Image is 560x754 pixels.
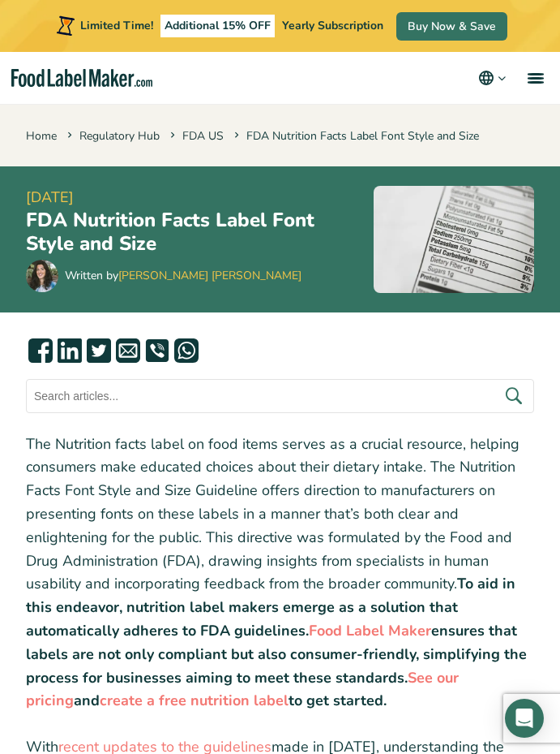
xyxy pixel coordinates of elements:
[508,52,560,104] a: menu
[65,267,301,284] div: Written by
[289,691,387,710] strong: to get started.
[74,691,100,710] strong: and
[100,691,289,710] a: create a free nutrition label
[160,15,275,37] span: Additional 15% OFF
[79,128,160,144] a: Regulatory Hub
[396,12,507,41] a: Buy Now & Save
[309,621,431,640] a: Food Label Maker
[26,209,348,256] h1: FDA Nutrition Facts Label Font Style and Size
[182,128,224,144] a: FDA US
[26,379,534,413] input: Search articles...
[26,621,527,687] strong: ensures that labels are not only compliant but also consumer-friendly, simplifying the process fo...
[505,699,544,738] div: Open Intercom Messenger
[26,574,515,640] strong: To aid in this endeavor, nutrition label makers emerge as a solution that automatically adheres t...
[26,128,57,144] a: Home
[26,187,348,209] span: [DATE]
[118,268,301,283] a: [PERSON_NAME] [PERSON_NAME]
[231,128,479,144] span: FDA Nutrition Facts Label Font Style and Size
[80,18,153,33] span: Limited Time!
[26,433,534,713] p: The Nutrition facts label on food items serves as a crucial resource, helping consumers make educ...
[26,260,58,292] img: Maria Abi Hanna - Food Label Maker
[282,18,383,33] span: Yearly Subscription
